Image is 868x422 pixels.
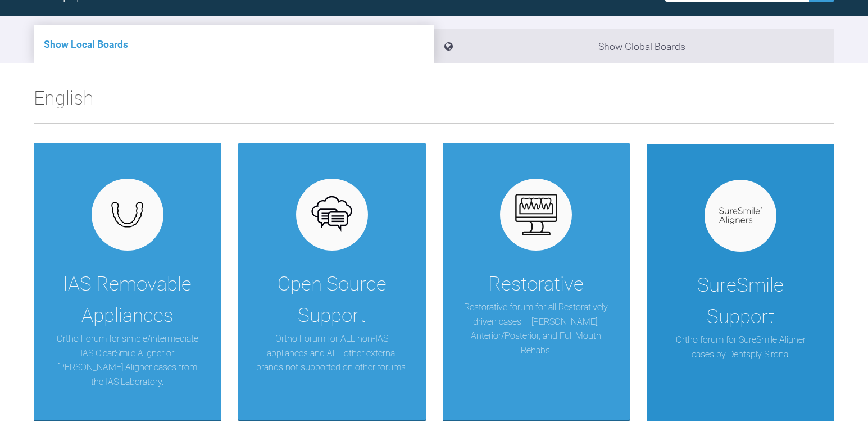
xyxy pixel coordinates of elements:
[34,83,834,123] h2: English
[34,143,221,420] a: IAS Removable AppliancesOrtho Forum for simple/intermediate IAS ClearSmile Aligner or [PERSON_NAM...
[255,269,409,332] div: Open Source Support
[51,269,204,332] div: IAS Removable Appliances
[106,198,149,231] img: removables.927eaa4e.svg
[310,193,353,237] img: opensource.6e495855.svg
[34,25,434,63] li: Show Local Boards
[515,193,558,237] img: restorative.65e8f6b6.svg
[443,143,630,420] a: RestorativeRestorative forum for all Restoratively driven cases – [PERSON_NAME], Anterior/Posteri...
[51,332,204,389] p: Ortho Forum for simple/intermediate IAS ClearSmile Aligner or [PERSON_NAME] Aligner cases from th...
[664,270,817,333] div: SureSmile Support
[488,269,584,300] div: Restorative
[664,333,817,361] p: Ortho forum for SureSmile Aligner cases by Dentsply Sirona.
[719,207,762,225] img: suresmile.935bb804.svg
[238,143,426,420] a: Open Source SupportOrtho Forum for ALL non-IAS appliances and ALL other external brands not suppo...
[460,300,613,357] p: Restorative forum for all Restoratively driven cases – [PERSON_NAME], Anterior/Posterior, and Ful...
[255,332,409,375] p: Ortho Forum for ALL non-IAS appliances and ALL other external brands not supported on other forums.
[434,29,835,63] li: Show Global Boards
[647,143,834,420] a: SureSmile SupportOrtho forum for SureSmile Aligner cases by Dentsply Sirona.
